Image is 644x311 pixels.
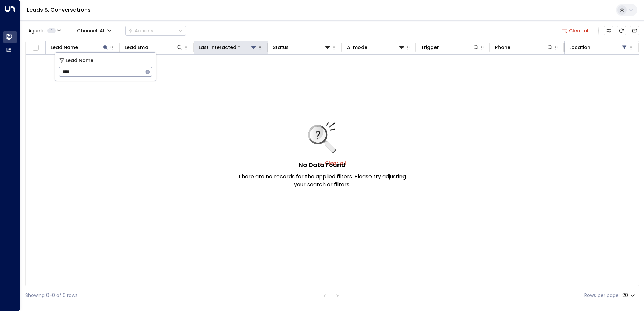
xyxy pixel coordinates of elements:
div: Location [569,43,628,51]
nav: pagination navigation [320,291,342,300]
button: Channel:All [74,26,114,35]
div: Lead Email [125,43,183,51]
div: Actions [128,28,153,34]
div: Lead Name [51,43,109,51]
div: Trigger [421,43,439,51]
div: Last Interacted [199,43,257,51]
div: AI mode [347,43,405,51]
button: Clear all [559,26,593,35]
div: AI mode [347,43,367,51]
div: Lead Email [125,43,151,51]
button: Actions [125,26,186,36]
button: Customize [604,26,613,35]
div: Phone [495,43,510,51]
h5: No Data Found [299,160,346,169]
span: Lead Name [66,57,93,64]
div: Status [273,43,331,51]
span: 1 [47,28,56,33]
div: 20 [622,290,636,300]
span: Refresh [617,26,626,35]
span: Agents [28,28,45,33]
button: Agents1 [25,26,63,35]
div: Last Interacted [199,43,236,51]
div: Button group with a nested menu [125,26,186,36]
div: Showing 0-0 of 0 rows [25,292,78,299]
span: Toggle select all [31,44,40,52]
span: Channel: [74,26,114,35]
span: All [100,28,106,33]
div: Lead Name [51,43,78,51]
div: Trigger [421,43,479,51]
div: Location [569,43,590,51]
div: Status [273,43,289,51]
p: There are no records for the applied filters. Please try adjusting your search or filters. [238,173,406,189]
div: Phone [495,43,553,51]
label: Rows per page: [584,292,620,299]
a: Leads & Conversations [27,6,91,14]
button: Archived Leads [630,26,639,35]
